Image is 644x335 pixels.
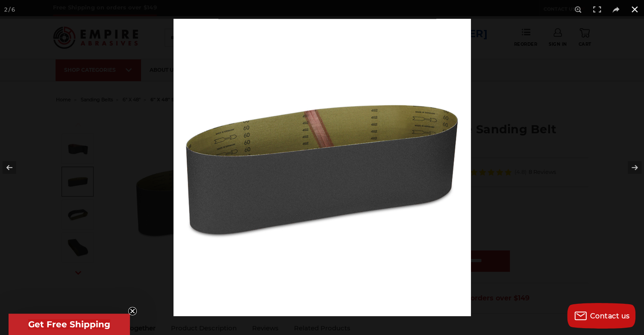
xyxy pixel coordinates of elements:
button: Close teaser [128,307,137,315]
div: Get Free ShippingClose teaser [9,314,130,335]
img: 6_x_48_Silicon_Carbide_Sanding_Belt_-2__49584.1659560149.jpg [173,19,471,316]
button: Contact us [567,303,635,329]
button: Next (arrow right) [614,146,644,189]
span: Get Free Shipping [28,319,110,329]
span: Contact us [590,312,630,320]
